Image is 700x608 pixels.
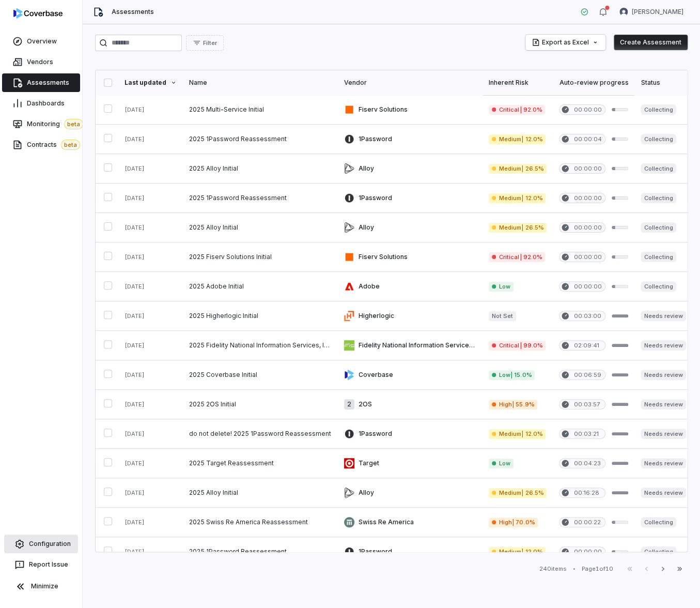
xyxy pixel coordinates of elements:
[539,565,567,573] div: 240 items
[614,35,688,50] button: Create Assessment
[2,94,80,113] a: Dashboards
[4,576,78,597] button: Minimize
[613,4,690,20] button: David Gold avatar[PERSON_NAME]
[64,119,83,129] span: beta
[582,565,613,573] div: Page 1 of 10
[203,39,217,47] span: Filter
[2,32,80,51] a: Overview
[13,8,63,19] img: logo-D7KZi-bG.svg
[186,35,224,51] button: Filter
[525,35,605,50] button: Export as Excel
[4,555,78,574] button: Report Issue
[29,540,71,548] span: Configuration
[27,37,57,45] span: Overview
[27,58,53,66] span: Vendors
[27,119,83,129] span: Monitoring
[27,99,65,108] span: Dashboards
[2,135,80,154] a: Contractsbeta
[2,73,80,92] a: Assessments
[632,8,683,16] span: [PERSON_NAME]
[641,79,686,87] div: Status
[489,79,547,87] div: Inherent Risk
[125,79,177,87] div: Last updated
[619,8,628,16] img: David Gold avatar
[573,565,575,572] div: •
[27,79,69,87] span: Assessments
[61,140,80,150] span: beta
[559,79,628,87] div: Auto-review progress
[31,582,58,590] span: Minimize
[344,79,476,87] div: Vendor
[4,535,78,553] a: Configuration
[27,140,80,150] span: Contracts
[2,115,80,133] a: Monitoringbeta
[112,8,154,16] span: Assessments
[2,53,80,71] a: Vendors
[189,79,332,87] div: Name
[29,560,68,569] span: Report Issue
